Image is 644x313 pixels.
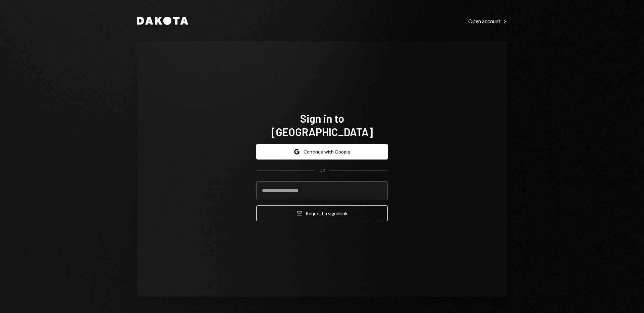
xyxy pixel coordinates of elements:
h1: Sign in to [GEOGRAPHIC_DATA] [256,112,388,138]
div: Open account [468,18,507,24]
div: OR [319,168,325,173]
a: Open account [468,17,507,24]
button: Continue with Google [256,144,388,160]
button: Request a signinlink [256,205,388,221]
